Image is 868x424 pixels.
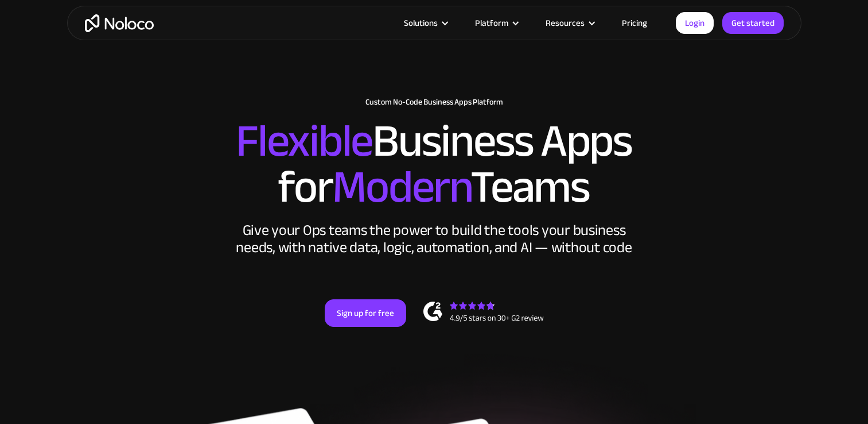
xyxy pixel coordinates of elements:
div: Give your Ops teams the power to build the tools your business needs, with native data, logic, au... [233,222,635,256]
div: Solutions [390,16,461,30]
a: Sign up for free [325,299,406,327]
div: Platform [475,16,508,30]
h2: Business Apps for Teams [79,118,790,210]
div: Resources [546,16,585,30]
a: Login [676,12,714,34]
h1: Custom No-Code Business Apps Platform [79,98,790,107]
div: Solutions [404,16,438,30]
a: Pricing [608,16,661,30]
a: Get started [722,12,784,34]
span: Flexible [236,98,372,184]
div: Resources [531,16,608,30]
div: Platform [461,16,531,30]
span: Modern [332,144,470,230]
a: home [85,14,154,32]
